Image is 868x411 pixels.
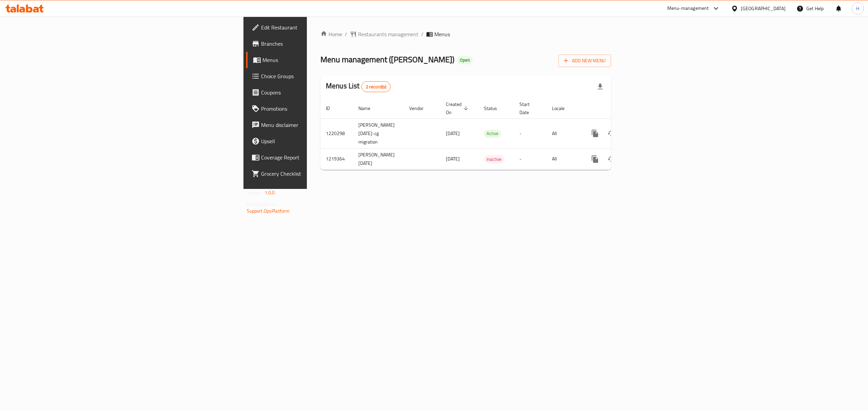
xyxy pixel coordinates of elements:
[264,188,275,197] span: 1.0.0
[514,118,547,148] td: -
[246,19,389,36] a: Edit Restaurant
[261,170,383,178] span: Grocery Checklist
[261,105,383,113] span: Promotions
[457,56,473,64] div: Open
[446,154,460,163] span: [DATE]
[246,133,389,149] a: Upsell
[261,23,383,31] span: Edit Restaurant
[362,84,391,90] span: 2 record(s)
[261,40,383,48] span: Branches
[320,98,657,170] table: enhanced table
[856,5,859,12] span: H
[247,200,278,209] span: Get support on:
[434,30,450,38] span: Menus
[741,5,786,12] div: [GEOGRAPHIC_DATA]
[581,98,657,119] th: Actions
[246,36,389,52] a: Branches
[603,151,619,167] button: Change Status
[587,151,603,167] button: more
[261,153,383,161] span: Coverage Report
[547,118,581,148] td: All
[261,72,383,80] span: Choice Groups
[320,30,611,38] nav: breadcrumb
[547,148,581,170] td: All
[552,104,573,112] span: Locale
[246,101,389,117] a: Promotions
[247,188,263,197] span: Version:
[446,129,460,138] span: [DATE]
[261,88,383,96] span: Coupons
[326,81,391,92] h2: Menus List
[246,117,389,133] a: Menu disclaimer
[457,57,473,63] span: Open
[603,125,619,142] button: Change Status
[446,100,470,116] span: Created On
[247,207,290,215] a: Support.OpsPlatform
[246,166,389,182] a: Grocery Checklist
[564,57,606,65] span: Add New Menu
[587,125,603,142] button: more
[519,100,538,116] span: Start Date
[261,137,383,145] span: Upsell
[484,104,506,112] span: Status
[261,121,383,129] span: Menu disclaimer
[246,52,389,68] a: Menus
[326,104,339,112] span: ID
[246,84,389,101] a: Coupons
[262,56,383,64] span: Menus
[558,55,611,67] button: Add New Menu
[484,155,504,163] span: Inactive
[246,68,389,84] a: Choice Groups
[484,155,504,163] div: Inactive
[592,79,608,95] div: Export file
[409,104,432,112] span: Vendor
[514,148,547,170] td: -
[246,149,389,166] a: Coverage Report
[361,81,391,92] div: Total records count
[667,4,709,13] div: Menu-management
[484,130,501,137] span: Active
[358,104,379,112] span: Name
[421,30,423,38] li: /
